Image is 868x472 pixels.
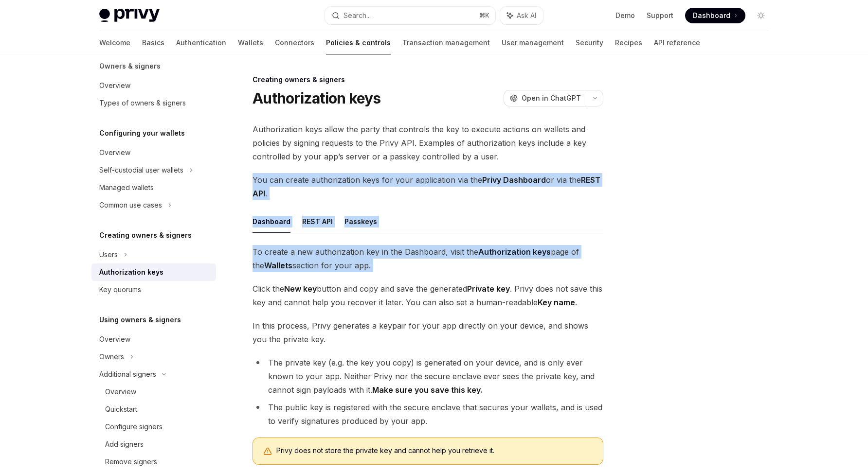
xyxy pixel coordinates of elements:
[176,31,226,54] a: Authentication
[685,8,745,23] a: Dashboard
[99,351,124,363] div: Owners
[253,89,381,107] h1: Authorization keys
[99,229,192,241] h5: Creating owners & signers
[142,31,164,54] a: Basics
[91,331,216,348] a: Overview
[91,383,216,401] a: Overview
[615,11,635,20] a: Demo
[576,31,603,54] a: Security
[105,438,144,450] div: Add signers
[91,144,216,161] a: Overview
[99,266,163,278] div: Authorization keys
[99,284,141,296] div: Key quorums
[263,447,272,456] svg: Warning
[615,31,642,54] a: Recipes
[253,282,603,309] span: Click the button and copy and save the generated . Privy does not save this key and cannot help y...
[99,97,186,109] div: Types of owners & signers
[99,333,130,345] div: Overview
[284,284,317,294] strong: New key
[91,436,216,453] a: Add signers
[276,446,593,455] span: Privy does not store the private key and cannot help you retrieve it.
[326,31,391,54] a: Policies & controls
[99,127,185,139] h5: Configuring your wallets
[91,453,216,471] a: Remove signers
[253,173,603,200] span: You can create authorization keys for your application via the or via the .
[253,210,290,233] button: Dashboard
[478,247,551,257] strong: Authorization keys
[344,210,377,233] button: Passkeys
[91,401,216,418] a: Quickstart
[238,31,263,54] a: Wallets
[372,385,482,395] strong: Make sure you save this key.
[99,31,130,54] a: Welcome
[91,179,216,196] a: Managed wallets
[538,297,575,307] strong: Key name
[693,11,730,20] span: Dashboard
[479,12,489,19] span: ⌘ K
[654,31,700,54] a: API reference
[91,281,216,298] a: Key quorums
[105,421,163,433] div: Configure signers
[344,10,371,21] div: Search...
[99,9,160,22] img: light logo
[325,7,495,24] button: Search...⌘K
[253,75,603,85] div: Creating owners & signers
[99,314,181,326] h5: Using owners & signers
[253,319,603,346] span: In this process, Privy generates a keypair for your app directly on your device, and shows you th...
[105,386,136,398] div: Overview
[517,11,536,20] span: Ask AI
[502,31,564,54] a: User management
[105,456,157,468] div: Remove signers
[522,93,581,103] span: Open in ChatGPT
[253,245,603,272] span: To create a new authorization key in the Dashboard, visit the page of the section for your app.
[402,31,490,54] a: Transaction management
[647,11,673,20] a: Support
[99,164,183,176] div: Self-custodial user wallets
[91,94,216,112] a: Types of owners & signers
[504,90,587,106] button: Open in ChatGPT
[478,247,551,257] a: Authorization keys
[99,368,156,380] div: Additional signers
[275,31,314,54] a: Connectors
[302,210,333,233] button: REST API
[253,401,603,428] li: The public key is registered with the secure enclave that secures your wallets, and is used to ve...
[253,356,603,397] li: The private key (e.g. the key you copy) is generated on your device, and is only ever known to yo...
[105,403,137,415] div: Quickstart
[500,7,543,24] button: Ask AI
[264,261,292,270] strong: Wallets
[253,122,603,163] span: Authorization keys allow the party that controls the key to execute actions on wallets and polici...
[99,249,118,261] div: Users
[91,77,216,94] a: Overview
[91,263,216,281] a: Authorization keys
[753,8,769,23] button: Toggle dark mode
[91,418,216,436] a: Configure signers
[99,80,130,91] div: Overview
[99,199,162,211] div: Common use cases
[482,175,546,185] strong: Privy Dashboard
[99,182,154,193] div: Managed wallets
[467,284,510,294] strong: Private key
[99,147,130,158] div: Overview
